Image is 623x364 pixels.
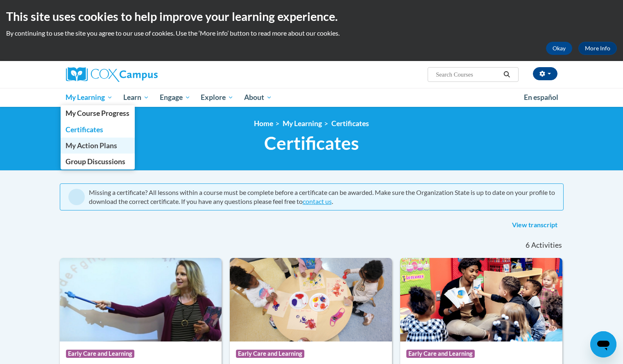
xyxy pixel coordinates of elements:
span: Early Care and Learning [66,350,134,358]
span: En español [524,93,558,102]
img: Cox Campus [66,67,158,82]
button: Okay [546,42,572,55]
a: Learn [118,88,154,107]
a: contact us [303,197,332,205]
img: Course Logo [400,258,562,341]
button: Search [501,70,513,79]
a: Engage [154,88,196,107]
h2: This site uses cookies to help improve your learning experience. [6,8,617,25]
div: Main menu [54,88,570,107]
span: Engage [160,93,190,102]
a: About [239,88,277,107]
span: My Action Plans [66,141,117,150]
span: About [244,93,272,102]
a: Explore [195,88,239,107]
div: Missing a certificate? All lessons within a course must be complete before a certificate can be a... [89,188,555,206]
span: Group Discussions [66,157,125,166]
button: Account Settings [533,67,557,80]
a: My Learning [283,119,322,128]
span: Activities [531,241,562,250]
iframe: Button to launch messaging window [590,331,616,357]
a: Group Discussions [61,154,135,170]
span: Certificates [66,125,103,134]
span: Early Care and Learning [406,350,475,358]
a: En español [519,89,564,106]
span: Learn [123,93,149,102]
span: Certificates [264,132,359,154]
span: Early Care and Learning [236,350,304,358]
a: Home [254,119,273,128]
img: Course Logo [60,258,222,341]
p: By continuing to use the site you agree to our use of cookies. Use the ‘More info’ button to read... [6,29,617,38]
a: My Course Progress [61,105,135,121]
span: My Course Progress [66,109,129,118]
a: My Action Plans [61,138,135,154]
img: Course Logo [230,258,392,341]
a: Certificates [61,122,135,138]
a: View transcript [506,219,564,232]
a: More Info [578,42,617,55]
a: Cox Campus [66,67,222,82]
a: My Learning [61,88,118,107]
span: 6 [526,241,530,250]
a: Certificates [331,119,369,128]
span: My Learning [66,93,113,102]
input: Search Courses [435,70,501,79]
span: Explore [201,93,233,102]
